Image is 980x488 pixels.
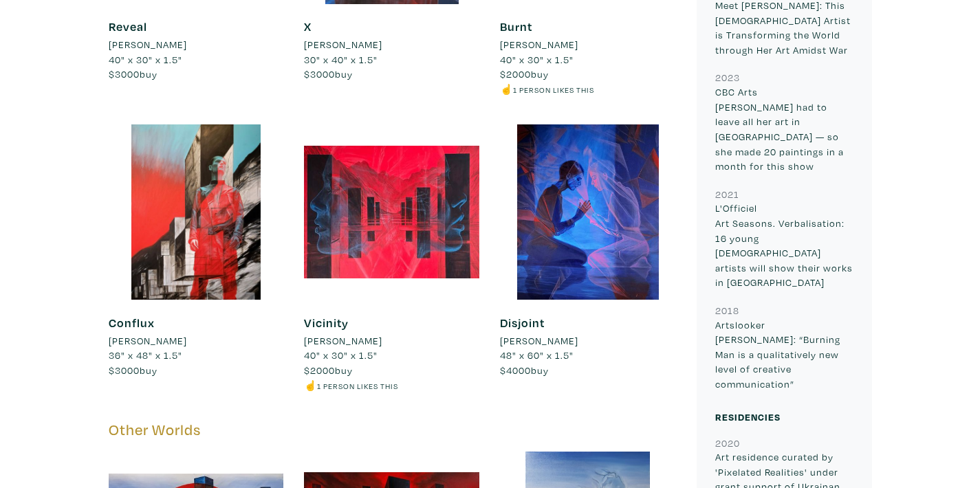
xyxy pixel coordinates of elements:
[304,67,353,80] span: buy
[304,37,479,52] a: [PERSON_NAME]
[500,315,545,331] a: Disjoint
[109,37,187,52] li: [PERSON_NAME]
[500,37,578,52] li: [PERSON_NAME]
[109,333,187,348] li: [PERSON_NAME]
[109,67,157,80] span: buy
[109,364,157,377] span: buy
[500,364,549,377] span: buy
[304,378,479,393] li: ☝️
[304,364,335,377] span: $2000
[500,37,675,52] a: [PERSON_NAME]
[109,364,140,377] span: $3000
[500,19,532,34] a: Burnt
[500,333,675,348] a: [PERSON_NAME]
[317,381,398,391] small: 1 person likes this
[109,67,140,80] span: $3000
[304,364,353,377] span: buy
[304,53,378,66] span: 30" x 40" x 1.5"
[109,37,284,52] a: [PERSON_NAME]
[109,348,182,362] span: 36" x 48" x 1.5"
[715,410,781,423] small: Residencies
[500,67,549,80] span: buy
[304,67,335,80] span: $3000
[715,71,740,84] small: 2023
[715,188,739,201] small: 2021
[109,421,676,439] h5: Other Worlds
[513,85,594,95] small: 1 person likes this
[109,333,284,348] a: [PERSON_NAME]
[304,315,349,331] a: Vicinity
[109,315,155,331] a: Conflux
[715,304,739,317] small: 2018
[109,19,147,34] a: Reveal
[304,19,312,34] a: X
[715,201,853,290] p: L'Officiel Art Seasons. Verbalisation: 16 young [DEMOGRAPHIC_DATA] artists will show their works ...
[304,348,378,362] span: 40" x 30" x 1.5"
[500,348,574,362] span: 48" x 60" x 1.5"
[715,318,853,392] p: Artslooker [PERSON_NAME]: “Burning Man is a qualitatively new level of creative communication”
[500,82,675,97] li: ☝️
[500,364,531,377] span: $4000
[109,53,182,66] span: 40" x 30" x 1.5"
[304,333,479,348] a: [PERSON_NAME]
[715,85,853,174] p: CBC Arts [PERSON_NAME] had to leave all her art in [GEOGRAPHIC_DATA] — so she made 20 paintings i...
[500,333,578,348] li: [PERSON_NAME]
[500,53,574,66] span: 40" x 30" x 1.5"
[500,67,531,80] span: $2000
[715,436,740,450] small: 2020
[304,333,382,348] li: [PERSON_NAME]
[304,37,382,52] li: [PERSON_NAME]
